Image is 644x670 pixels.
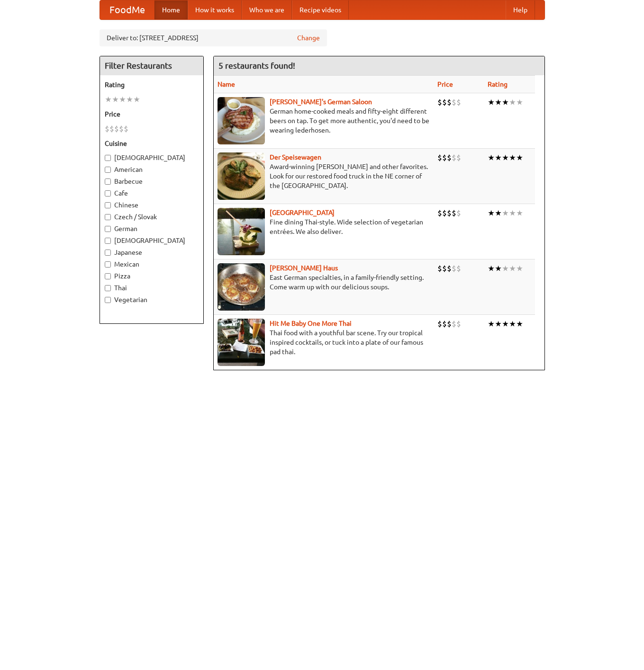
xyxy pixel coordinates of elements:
a: How it works [188,0,242,19]
a: Der Speisewagen [270,153,321,161]
label: Mexican [105,259,199,269]
li: ★ [495,208,502,218]
li: $ [456,319,461,329]
input: Czech / Slovak [105,214,111,220]
img: babythai.jpg [218,319,265,366]
li: $ [452,208,456,218]
li: ★ [105,94,112,105]
li: ★ [488,97,495,107]
img: esthers.jpg [218,97,265,144]
div: Deliver to: [STREET_ADDRESS] [100,29,327,46]
label: Japanese [105,248,199,257]
li: ★ [502,152,509,163]
li: $ [456,152,461,163]
li: $ [456,97,461,107]
li: ★ [502,263,509,274]
label: German [105,224,199,233]
li: $ [442,208,447,218]
label: Pizza [105,271,199,281]
input: [DEMOGRAPHIC_DATA] [105,155,111,161]
li: $ [447,263,452,274]
p: Thai food with a youthful bar scene. Try our tropical inspired cocktails, or tuck into a plate of... [218,328,430,357]
li: ★ [509,263,516,274]
img: kohlhaus.jpg [218,263,265,311]
a: Price [437,80,453,88]
li: ★ [509,97,516,107]
a: Home [154,0,188,19]
a: FoodMe [100,0,154,19]
h4: Filter Restaurants [100,56,203,75]
li: ★ [495,263,502,274]
h5: Cuisine [105,139,199,148]
li: $ [124,124,128,134]
input: Cafe [105,190,111,197]
li: $ [452,319,456,329]
label: Cafe [105,188,199,198]
li: $ [447,152,452,163]
li: ★ [495,152,502,163]
li: $ [105,124,109,134]
li: $ [442,97,447,107]
h5: Price [105,109,199,119]
input: Thai [105,285,111,291]
li: ★ [495,97,502,107]
li: $ [452,97,456,107]
p: East German specialties, in a family-friendly setting. Come warm up with our delicious soups. [218,273,430,292]
li: ★ [502,319,509,329]
label: Czech / Slovak [105,212,199,222]
p: Fine dining Thai-style. Wide selection of vegetarian entrées. We also deliver. [218,217,430,236]
li: ★ [516,97,523,107]
label: [DEMOGRAPHIC_DATA] [105,153,199,162]
a: Recipe videos [292,0,349,19]
li: $ [109,124,114,134]
label: Thai [105,283,199,293]
input: Barbecue [105,179,111,185]
li: ★ [126,94,133,105]
input: German [105,226,111,232]
li: ★ [516,263,523,274]
li: $ [452,263,456,274]
input: Vegetarian [105,297,111,303]
li: $ [447,319,452,329]
input: American [105,167,111,173]
label: Vegetarian [105,295,199,304]
input: Mexican [105,261,111,268]
li: $ [119,124,124,134]
li: ★ [516,319,523,329]
input: Pizza [105,273,111,279]
h5: Rating [105,80,199,89]
input: Chinese [105,202,111,208]
label: [DEMOGRAPHIC_DATA] [105,236,199,245]
li: $ [442,263,447,274]
a: [PERSON_NAME] Haus [270,264,338,272]
label: Barbecue [105,177,199,186]
li: $ [437,319,442,329]
a: Hit Me Baby One More Thai [270,320,352,327]
a: [GEOGRAPHIC_DATA] [270,209,335,216]
a: Help [506,0,535,19]
li: ★ [509,152,516,163]
input: [DEMOGRAPHIC_DATA] [105,238,111,244]
li: ★ [509,319,516,329]
li: $ [447,208,452,218]
p: Award-winning [PERSON_NAME] and other favorites. Look for our restored food truck in the NE corne... [218,162,430,190]
label: Chinese [105,200,199,210]
img: speisewagen.jpg [218,152,265,200]
li: $ [437,97,442,107]
li: ★ [488,263,495,274]
a: Rating [488,80,508,88]
a: [PERSON_NAME]'s German Saloon [270,98,372,106]
label: American [105,165,199,174]
li: ★ [488,208,495,218]
li: $ [114,124,119,134]
li: $ [456,263,461,274]
input: Japanese [105,250,111,256]
li: ★ [119,94,126,105]
li: $ [442,319,447,329]
li: ★ [516,152,523,163]
li: ★ [502,97,509,107]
